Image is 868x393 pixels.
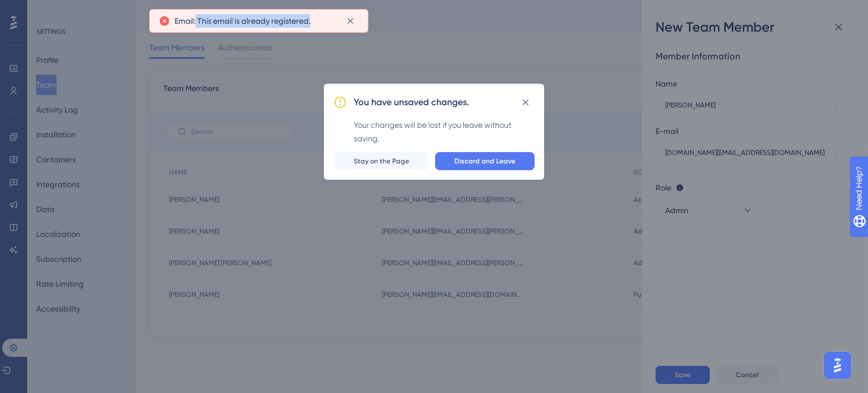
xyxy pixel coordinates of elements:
h2: You have unsaved changes. [354,96,469,109]
span: Need Help? [27,3,71,16]
div: Your changes will be lost if you leave without saving. [354,118,535,145]
span: Discard and Leave [454,157,515,166]
span: Email: This email is already registered. [175,14,310,28]
span: Stay on the Page [354,157,409,166]
iframe: UserGuiding AI Assistant Launcher [821,348,854,382]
